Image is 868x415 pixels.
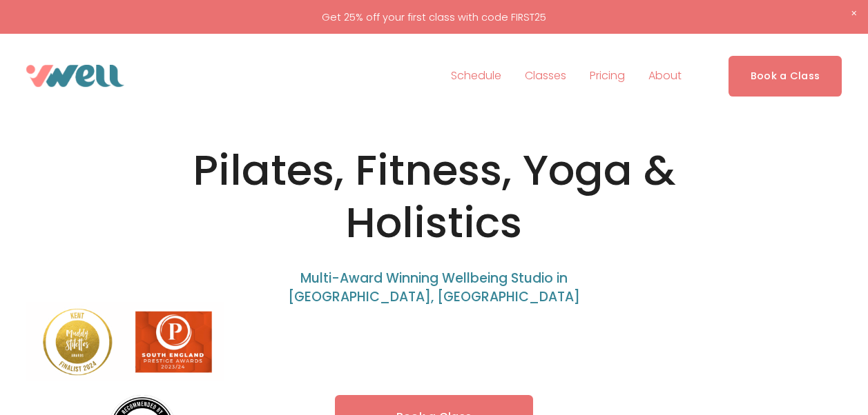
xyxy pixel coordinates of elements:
a: Pricing [590,65,625,87]
a: folder dropdown [525,65,566,87]
h1: Pilates, Fitness, Yoga & Holistics [129,144,739,248]
img: VWell [26,65,124,87]
span: Multi-Award Winning Wellbeing Studio in [GEOGRAPHIC_DATA], [GEOGRAPHIC_DATA] [288,269,580,305]
a: Schedule [451,65,501,87]
a: Book a Class [729,56,842,97]
a: folder dropdown [648,65,682,87]
span: Classes [525,66,566,86]
span: About [648,66,682,86]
